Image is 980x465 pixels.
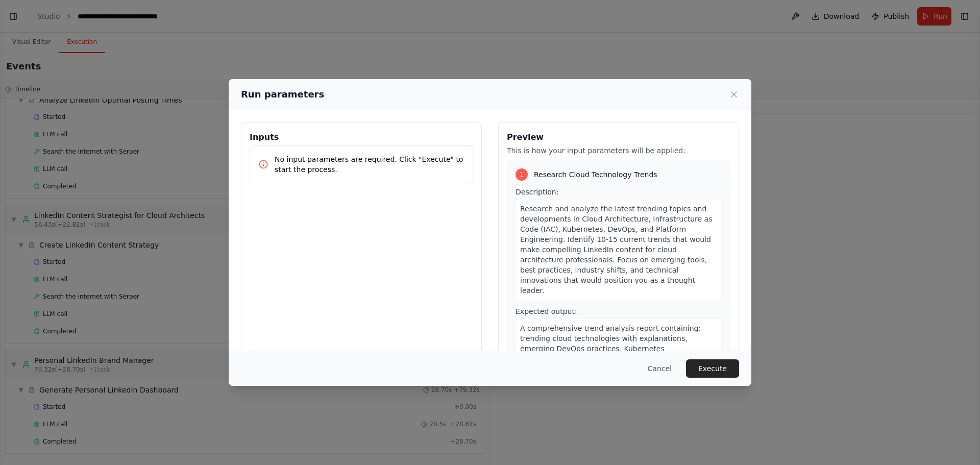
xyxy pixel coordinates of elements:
p: No input parameters are required. Click "Execute" to start the process. [275,154,464,175]
h3: Inputs [250,131,473,143]
h3: Preview [507,131,730,143]
h2: Run parameters [241,87,324,102]
span: Research and analyze the latest trending topics and developments in Cloud Architecture, Infrastru... [520,205,712,295]
button: Cancel [640,359,680,378]
span: A comprehensive trend analysis report containing: trending cloud technologies with explanations, ... [520,324,715,394]
span: Description: [516,188,558,196]
span: Research Cloud Technology Trends [534,169,657,180]
span: Expected output: [516,307,577,315]
button: Execute [686,359,739,378]
p: This is how your input parameters will be applied: [507,145,730,156]
div: 1 [516,168,528,181]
